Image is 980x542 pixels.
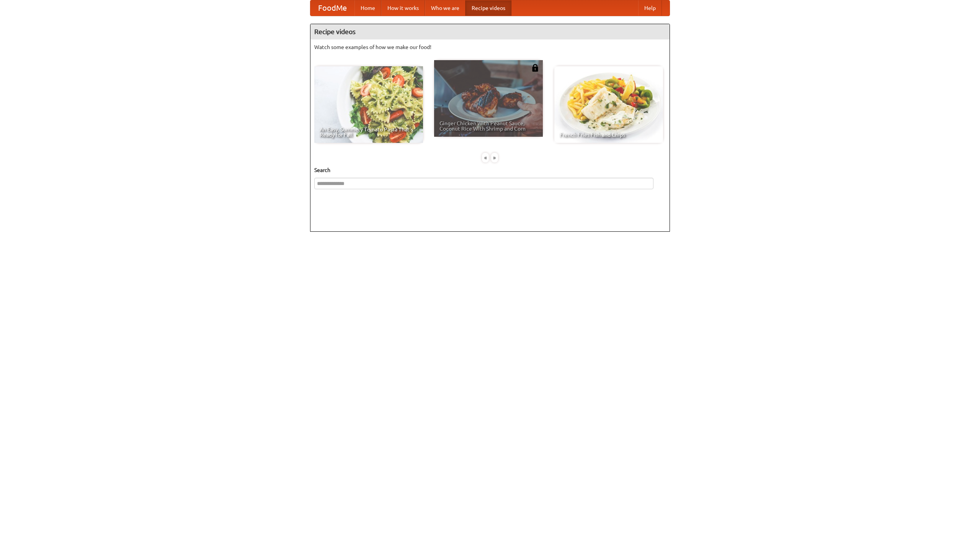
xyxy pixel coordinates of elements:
[465,0,511,16] a: Recipe videos
[320,127,418,138] span: An Easy, Summery Tomato Pasta That's Ready for Fall
[381,0,425,16] a: How it works
[554,66,663,143] a: French Fries Fish and Chips
[310,24,670,39] h4: Recipe videos
[425,0,465,16] a: Who we are
[491,153,498,162] div: »
[482,153,489,162] div: «
[314,166,666,174] h5: Search
[638,0,662,16] a: Help
[314,66,423,143] a: An Easy, Summery Tomato Pasta That's Ready for Fall
[354,0,381,16] a: Home
[310,0,354,16] a: FoodMe
[531,64,539,72] img: 483408.png
[314,43,666,51] p: Watch some examples of how we make our food!
[560,132,658,138] span: French Fries Fish and Chips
